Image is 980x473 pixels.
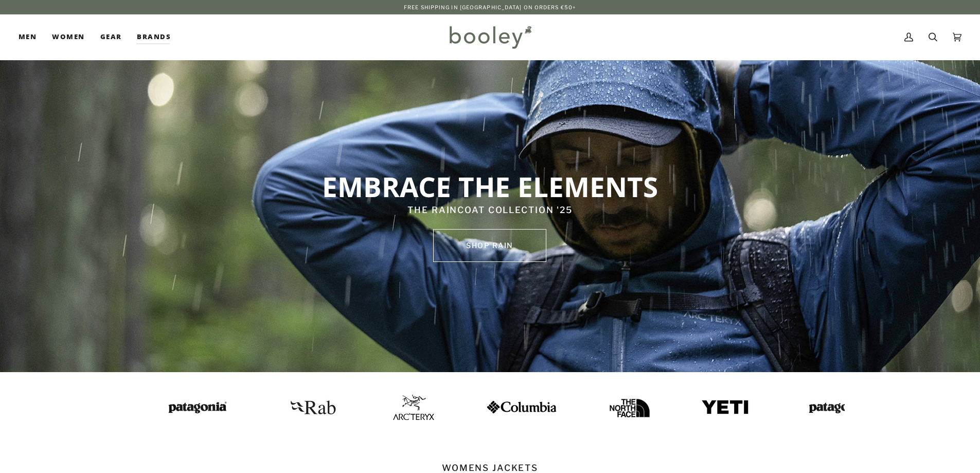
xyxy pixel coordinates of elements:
[129,14,179,60] a: Brands
[19,32,37,42] span: Men
[52,32,84,42] span: Women
[100,32,122,42] span: Gear
[44,14,92,60] a: Women
[93,14,130,60] a: Gear
[445,22,535,52] img: Booley
[404,3,576,11] p: Free Shipping in [GEOGRAPHIC_DATA] on Orders €50+
[194,169,786,203] p: EMBRACE THE ELEMENTS
[19,14,44,60] a: Men
[194,204,786,217] p: THE RAINCOAT COLLECTION '25
[137,32,171,42] span: Brands
[433,229,546,262] a: SHOP rain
